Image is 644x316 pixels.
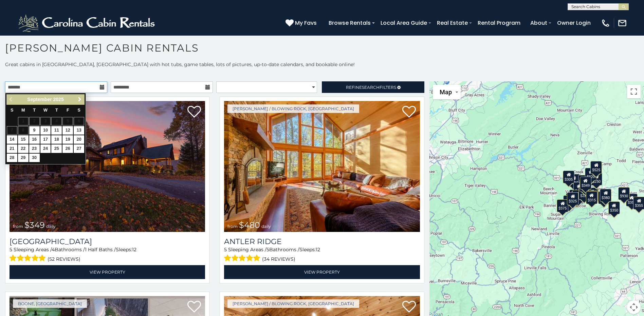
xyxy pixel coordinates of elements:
[29,154,40,162] a: 30
[239,220,260,230] span: $480
[586,191,597,203] div: $480
[224,237,420,246] a: Antler Ridge
[227,224,238,229] span: from
[11,108,13,113] span: Sunday
[567,192,578,205] div: $325
[78,108,80,113] span: Saturday
[591,173,602,185] div: $250
[227,104,359,113] a: [PERSON_NAME] / Blowing Rock, [GEOGRAPHIC_DATA]
[377,17,430,29] a: Local Area Guide
[608,201,620,214] div: $350
[10,265,205,279] a: View Property
[13,299,87,308] a: Boone, [GEOGRAPHIC_DATA]
[187,105,201,119] a: Add to favorites
[132,246,136,253] span: 12
[262,255,295,263] span: (34 reviews)
[433,85,461,99] button: Change map style
[295,19,317,27] span: My Favs
[62,126,73,135] a: 12
[10,246,12,253] span: 5
[77,97,82,102] span: Next
[618,18,627,28] img: mail-regular-white.png
[286,19,318,27] a: My Favs
[62,135,73,144] a: 19
[440,88,452,96] span: Map
[29,144,40,153] a: 23
[43,108,48,113] span: Wednesday
[10,237,205,246] a: [GEOGRAPHIC_DATA]
[74,126,84,135] a: 13
[33,108,36,113] span: Tuesday
[51,126,62,135] a: 11
[27,97,52,102] span: September
[261,224,271,229] span: daily
[600,189,611,202] div: $380
[62,144,73,153] a: 26
[598,191,610,204] div: $695
[580,177,591,190] div: $349
[13,224,23,229] span: from
[224,101,420,232] img: Antler Ridge
[627,85,641,98] button: Toggle fullscreen view
[316,246,320,253] span: 12
[563,171,574,183] div: $305
[18,144,29,153] a: 22
[51,135,62,144] a: 18
[266,246,269,253] span: 5
[224,101,420,232] a: Antler Ridge from $480 daily
[7,144,17,153] a: 21
[18,154,29,162] a: 29
[572,190,584,203] div: $395
[402,105,416,119] a: Add to favorites
[626,194,638,206] div: $355
[527,17,551,29] a: About
[322,81,424,93] a: RefineSearchFilters
[40,135,51,144] a: 17
[586,191,597,204] div: $315
[74,144,84,153] a: 27
[10,237,205,246] h3: Diamond Creek Lodge
[585,168,596,181] div: $320
[67,108,69,113] span: Friday
[224,265,420,279] a: View Property
[402,300,416,314] a: Add to favorites
[29,135,40,144] a: 16
[48,255,80,263] span: (52 reviews)
[578,187,590,200] div: $225
[627,300,641,314] button: Map camera controls
[7,154,17,162] a: 28
[474,17,524,29] a: Rental Program
[29,126,40,135] a: 9
[53,97,64,102] span: 2025
[10,101,205,232] img: Diamond Creek Lodge
[40,144,51,153] a: 24
[7,135,17,144] a: 14
[24,220,45,230] span: $349
[40,126,51,135] a: 10
[346,85,396,90] span: Refine Filters
[586,187,598,200] div: $395
[55,108,58,113] span: Thursday
[618,187,630,200] div: $930
[52,246,55,253] span: 4
[75,95,84,104] a: Next
[18,135,29,144] a: 15
[17,13,158,33] img: White-1-2.png
[46,224,56,229] span: daily
[362,85,380,90] span: Search
[51,144,62,153] a: 25
[10,246,205,263] div: Sleeping Areas / Bathrooms / Sleeps:
[590,161,602,174] div: $525
[224,246,227,253] span: 5
[21,108,25,113] span: Monday
[601,18,610,28] img: phone-regular-white.png
[187,300,201,314] a: Add to favorites
[557,199,568,212] div: $375
[224,246,420,263] div: Sleeping Areas / Bathrooms / Sleeps:
[573,182,585,195] div: $410
[10,101,205,232] a: Diamond Creek Lodge from $349 daily
[434,17,471,29] a: Real Estate
[325,17,374,29] a: Browse Rentals
[85,246,116,253] span: 1 Half Baths /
